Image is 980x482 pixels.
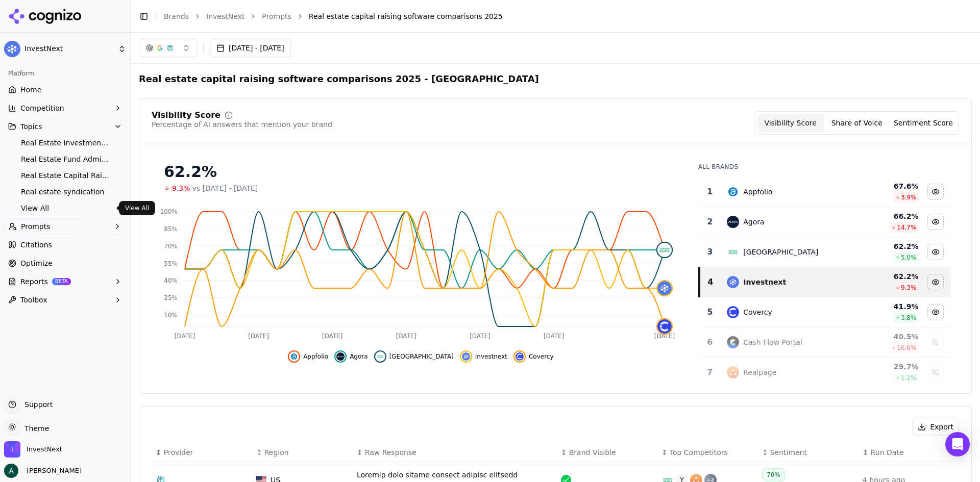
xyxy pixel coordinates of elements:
div: 67.6 % [853,181,918,191]
span: 5.0 % [901,253,917,262]
button: Hide agora data [334,350,367,363]
a: Real Estate Capital Raising Software [17,168,114,183]
span: InvestNext [24,44,114,54]
div: 3 [703,246,717,258]
img: investnext [657,281,672,295]
button: Hide appfolio data [927,184,944,200]
div: 40.5 % [853,332,918,342]
span: 9.3% [172,183,190,193]
span: Competition [20,103,64,113]
tspan: [DATE] [175,333,195,340]
span: 14.7 % [897,223,916,232]
tspan: [DATE] [248,333,269,340]
span: Optimize [20,258,53,268]
nav: breadcrumb [164,11,951,21]
button: Show realpage data [927,364,944,380]
div: 41.9 % [853,301,918,312]
div: Platform [4,65,126,82]
div: 7 [703,366,717,378]
div: 4 [704,276,717,288]
div: ↕Top Competitors [661,447,754,458]
img: InvestNext [4,441,20,458]
tr: 6cash flow portalCash Flow Portal40.5%16.6%Show cash flow portal data [699,327,951,358]
img: Andrew Berg [4,464,18,478]
span: InvestNext [27,445,62,454]
div: Open Intercom Messenger [945,432,970,456]
button: Hide juniper square data [374,350,454,363]
button: Show cash flow portal data [927,334,944,350]
div: [GEOGRAPHIC_DATA] [743,247,818,257]
th: Brand Visible [557,443,657,462]
button: Topics [4,118,126,135]
div: ↕Raw Response [357,447,553,458]
div: Covercy [743,307,772,317]
span: Theme [20,424,49,433]
tspan: 40% [164,277,178,284]
div: Agora [743,217,764,227]
div: Appfolio [743,187,772,197]
button: Hide juniper square data [927,244,944,260]
span: Reports [20,276,48,287]
button: Hide covercy data [927,304,944,320]
a: Real Estate Fund Administration [17,152,114,166]
span: Run Date [871,447,904,458]
tr: 4investnextInvestnext62.2%9.3%Hide investnext data [699,267,951,297]
a: InvestNext [206,11,244,21]
span: Region [264,447,289,458]
a: Citations [4,237,126,253]
tspan: [DATE] [470,333,491,340]
button: Sentiment Score [890,114,957,132]
span: Prompts [21,221,51,232]
div: 5 [703,306,717,318]
span: BETA [52,278,71,285]
a: View All [17,201,114,215]
div: ↕Brand Visible [561,447,653,458]
span: Raw Response [365,447,416,458]
th: Provider [152,443,252,462]
span: [GEOGRAPHIC_DATA] [389,352,454,361]
button: Hide appfolio data [288,350,328,363]
button: [DATE] - [DATE] [210,39,291,57]
button: Competition [4,100,126,116]
h2: Real estate capital raising software comparisons 2025 - [GEOGRAPHIC_DATA] [139,72,539,86]
div: 6 [703,336,717,348]
div: ↕Provider [156,447,248,458]
span: Appfolio [303,352,328,361]
div: ↕Region [256,447,349,458]
tr: 3juniper square[GEOGRAPHIC_DATA]62.2%5.0%Hide juniper square data [699,237,951,267]
span: [PERSON_NAME] [22,466,82,475]
img: cash flow portal [727,336,739,348]
div: 70% [762,468,785,481]
a: Real estate syndication [17,185,114,199]
span: Real Estate Capital Raising Software [21,170,110,181]
div: Investnext [743,277,786,287]
button: Toolbox [4,292,126,308]
span: 3.9 % [901,193,917,201]
img: appfolio [290,352,298,361]
span: Toolbox [20,295,47,305]
a: Optimize [4,255,126,271]
span: Support [20,399,53,410]
span: Real Estate Fund Administration [21,154,110,164]
div: ↕Run Date [863,447,955,458]
button: Share of Voice [824,114,890,132]
div: 62.2 % [853,241,918,251]
img: juniper square [727,246,739,258]
tspan: [DATE] [396,333,417,340]
button: Hide covercy data [513,350,554,363]
div: All Brands [698,163,951,171]
span: Citations [20,240,52,250]
button: Prompts [4,218,126,235]
div: 62.2 % [853,271,918,282]
span: Agora [350,352,367,361]
span: 16.6 % [897,344,916,352]
tspan: 25% [164,294,178,301]
tspan: 100% [160,208,178,215]
th: Sentiment [758,443,859,462]
tspan: 70% [164,243,178,250]
tspan: [DATE] [544,333,565,340]
img: covercy [657,319,672,334]
tspan: [DATE] [654,333,675,340]
span: 3.8 % [901,314,917,322]
button: Hide investnext data [927,274,944,290]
